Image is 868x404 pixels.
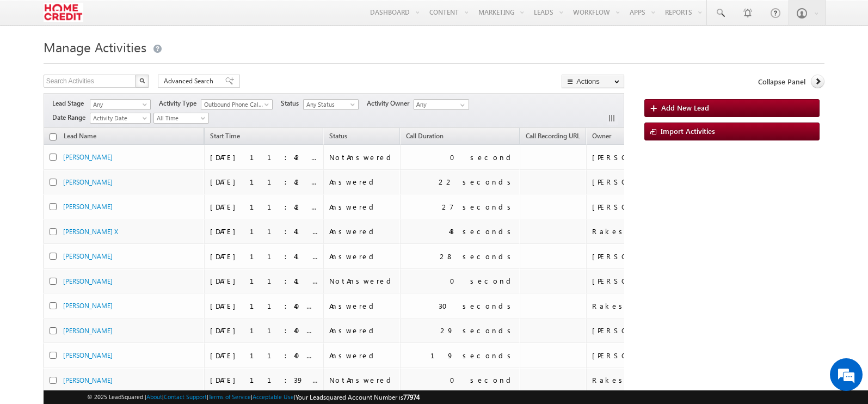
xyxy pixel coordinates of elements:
div: 0 second [450,276,515,286]
div: Answered [329,202,395,212]
a: Terms of Service [208,393,251,400]
span: Collapse Panel [758,77,805,87]
div: Answered [329,177,395,187]
span: Manage Activities [44,38,146,56]
a: [PERSON_NAME] [63,351,113,359]
a: [PERSON_NAME] [63,252,113,260]
div: [DATE] 11:42 AM [210,202,319,212]
a: Any [90,99,151,110]
div: NotAnswered [329,375,395,385]
img: Search [139,78,145,83]
span: Start Time [210,132,240,140]
a: Activity Date [90,113,151,124]
div: [PERSON_NAME] [592,202,663,212]
span: Any Status [304,100,355,109]
div: [DATE] 11:40 AM [210,351,319,360]
div: Answered [329,326,395,335]
a: Any Status [303,99,359,110]
div: Rakesh X [592,375,663,385]
div: 30 seconds [439,301,515,311]
div: [DATE] 11:41 AM [210,252,319,261]
a: About [146,393,162,400]
div: [DATE] 11:39 AM [210,375,319,385]
input: Check all records [50,133,57,140]
div: 22 seconds [439,177,515,187]
span: Any [90,100,147,109]
div: [PERSON_NAME] [592,351,663,360]
div: [DATE] 11:42 AM [210,177,319,187]
div: 43 seconds [449,227,515,236]
a: Show All Items [454,100,468,111]
span: All Time [154,113,206,123]
div: [PERSON_NAME] [592,252,663,261]
a: Status [324,130,353,144]
span: Activity Date [90,113,147,123]
div: [DATE] 11:40 AM [210,326,319,335]
div: [DATE] 11:42 AM [210,152,319,162]
a: Acceptable Use [253,393,294,400]
span: Lead Stage [52,99,88,108]
span: Add New Lead [661,103,709,112]
a: Call Duration [401,130,449,144]
a: [PERSON_NAME] [63,203,113,211]
div: 19 seconds [430,351,515,360]
div: [PERSON_NAME] [592,326,663,335]
div: 27 seconds [442,202,515,212]
span: Your Leadsquared Account Number is [296,393,420,401]
div: Answered [329,301,395,311]
div: 0 second [450,152,515,162]
div: Rakesh X [592,227,663,236]
a: [PERSON_NAME] [63,302,113,310]
span: Status [329,132,347,140]
img: Custom Logo [44,3,83,22]
span: Activity Owner [367,99,414,108]
input: Type to Search [414,99,469,110]
a: Outbound Phone Call Activity [201,99,273,110]
div: 0 second [450,375,515,385]
div: Answered [329,252,395,261]
span: Call Recording URL [526,132,580,140]
div: NotAnswered [329,276,395,286]
span: Status [281,99,303,108]
span: Owner [592,132,611,140]
div: 29 seconds [440,326,515,335]
div: Answered [329,351,395,360]
span: Activity Type [159,99,201,108]
a: [PERSON_NAME] [63,277,113,285]
span: © 2025 LeadSquared | | | | | [87,392,420,402]
div: 28 seconds [440,252,515,261]
span: Call Duration [406,132,444,140]
a: Contact Support [164,393,207,400]
div: [DATE] 11:41 AM [210,227,319,236]
a: All Time [153,113,209,124]
span: Date Range [52,113,90,123]
a: [PERSON_NAME] X [63,228,118,236]
a: Start Time [205,130,245,144]
div: Rakesh X [592,301,663,311]
div: [DATE] 11:40 AM [210,301,319,311]
div: [PERSON_NAME] [592,276,663,286]
div: [PERSON_NAME] [592,152,663,162]
div: [DATE] 11:41 AM [210,276,319,286]
a: [PERSON_NAME] [63,153,113,161]
a: [PERSON_NAME] [63,178,113,186]
span: Import Activities [661,126,715,136]
div: Answered [329,227,395,236]
a: [PERSON_NAME] [63,327,113,335]
div: NotAnswered [329,152,395,162]
span: Advanced Search [164,76,217,86]
span: Lead Name [58,130,102,144]
a: [PERSON_NAME] [63,376,113,384]
span: Outbound Phone Call Activity [201,100,267,109]
span: 77974 [403,393,420,401]
div: [PERSON_NAME] [592,177,663,187]
button: Actions [562,75,624,88]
